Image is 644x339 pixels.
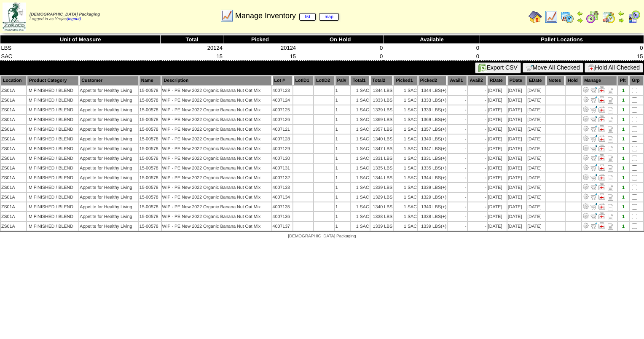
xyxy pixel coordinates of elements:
[27,105,78,114] td: IM FINISHED / BLEND
[139,135,161,143] td: 15-00578
[586,10,599,24] img: calendarblend.gif
[561,10,574,24] img: calendarprod.gif
[507,164,526,172] td: [DATE]
[1,135,26,143] td: ZS01A
[608,88,613,94] i: Note
[1,144,26,153] td: ZS01A
[139,86,161,95] td: 15-00578
[418,115,447,124] td: 1369 LBS
[590,203,597,210] img: Move
[527,135,545,143] td: [DATE]
[351,154,370,163] td: 1 SAC
[3,3,26,31] img: zoroco-logo-small.webp
[293,76,314,85] th: LotID1
[582,154,589,161] img: Adjust
[598,96,605,103] img: Manage Hold
[468,154,487,163] td: -
[618,175,628,180] div: 1
[608,107,613,113] i: Note
[162,86,271,95] td: WIP - PE New 2022 Organic Banana Nut Oat Mix
[370,125,393,134] td: 1357 LBS
[162,154,271,163] td: WIP - PE New 2022 Organic Banana Nut Oat Mix
[220,9,233,22] img: line_graph.gif
[590,96,597,103] img: Move
[27,135,78,143] td: IM FINISHED / BLEND
[272,86,292,95] td: 4007123
[582,135,589,142] img: Adjust
[351,105,370,114] td: 1 SAC
[488,173,507,182] td: [DATE]
[448,135,467,143] td: -
[598,174,605,180] img: Manage Hold
[590,183,597,190] img: Move
[27,125,78,134] td: IM FINISHED / BLEND
[139,76,161,85] th: Name
[272,154,292,163] td: 4007130
[394,125,417,134] td: 1 SAC
[598,116,605,122] img: Manage Hold
[79,135,138,143] td: Appetite for Healthy Living
[608,146,613,152] i: Note
[618,17,625,24] img: arrowright.gif
[335,86,350,95] td: 1
[468,76,487,85] th: Avail2
[370,96,393,105] td: 1333 LBS
[162,135,271,143] td: WIP - PE New 2022 Organic Banana Nut Oat Mix
[468,135,487,143] td: -
[590,222,597,229] img: Move
[161,35,223,44] th: Total
[618,10,625,17] img: arrowleft.gif
[335,154,350,163] td: 1
[630,76,643,85] th: Grp
[527,144,545,153] td: [DATE]
[27,154,78,163] td: IM FINISHED / BLEND
[448,76,467,85] th: Avail1
[1,76,26,85] th: Location
[418,144,447,153] td: 1347 LBS
[162,164,271,172] td: WIP - PE New 2022 Organic Banana Nut Oat Mix
[319,13,339,21] a: map
[162,76,271,85] th: Description
[488,144,507,153] td: [DATE]
[394,86,417,95] td: 1 SAC
[448,86,467,95] td: -
[590,164,597,171] img: Move
[598,135,605,142] img: Manage Hold
[1,173,26,182] td: ZS01A
[418,164,447,172] td: 1335 LBS
[488,154,507,163] td: [DATE]
[394,115,417,124] td: 1 SAC
[1,105,26,114] td: ZS01A
[448,164,467,172] td: -
[272,76,292,85] th: Lot #
[272,96,292,105] td: 4007124
[272,115,292,124] td: 4007126
[79,76,138,85] th: Customer
[507,76,526,85] th: PDate
[618,137,628,142] div: 1
[335,76,350,85] th: Pal#
[475,62,521,73] button: Export CSV
[527,86,545,95] td: [DATE]
[441,117,446,122] div: (+)
[546,76,565,85] th: Notes
[139,96,161,105] td: 15-00578
[507,125,526,134] td: [DATE]
[394,105,417,114] td: 1 SAC
[139,154,161,163] td: 15-00578
[585,63,643,73] button: Hold All Checked
[0,52,161,61] td: SAC
[297,52,384,61] td: 0
[418,76,447,85] th: Picked2
[299,13,316,21] a: list
[618,156,628,161] div: 1
[618,88,628,93] div: 1
[590,125,597,132] img: Move
[582,193,589,200] img: Adjust
[441,146,446,151] div: (+)
[507,86,526,95] td: [DATE]
[608,156,613,162] i: Note
[335,105,350,114] td: 1
[582,125,589,132] img: Adjust
[488,164,507,172] td: [DATE]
